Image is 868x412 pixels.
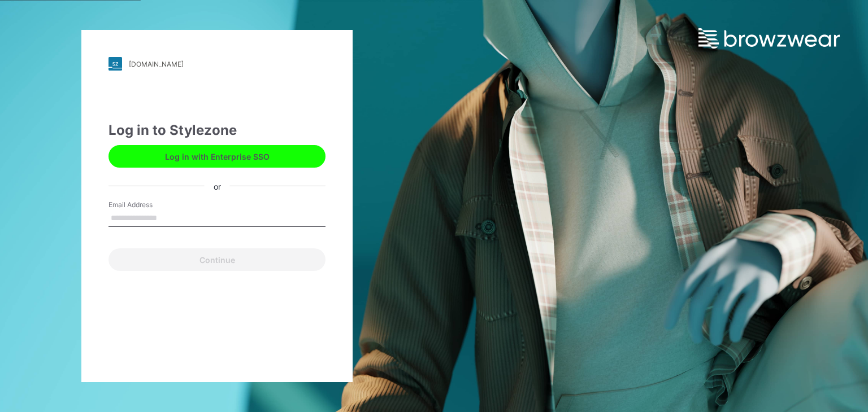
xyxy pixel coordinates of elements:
label: Email Address [108,200,188,210]
div: Log in to Stylezone [108,120,325,141]
div: or [205,180,230,192]
a: [DOMAIN_NAME] [108,57,325,71]
div: [DOMAIN_NAME] [129,60,184,68]
img: stylezone-logo.562084cfcfab977791bfbf7441f1a819.svg [108,57,122,71]
button: Log in with Enterprise SSO [108,145,325,168]
img: browzwear-logo.e42bd6dac1945053ebaf764b6aa21510.svg [698,28,840,49]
